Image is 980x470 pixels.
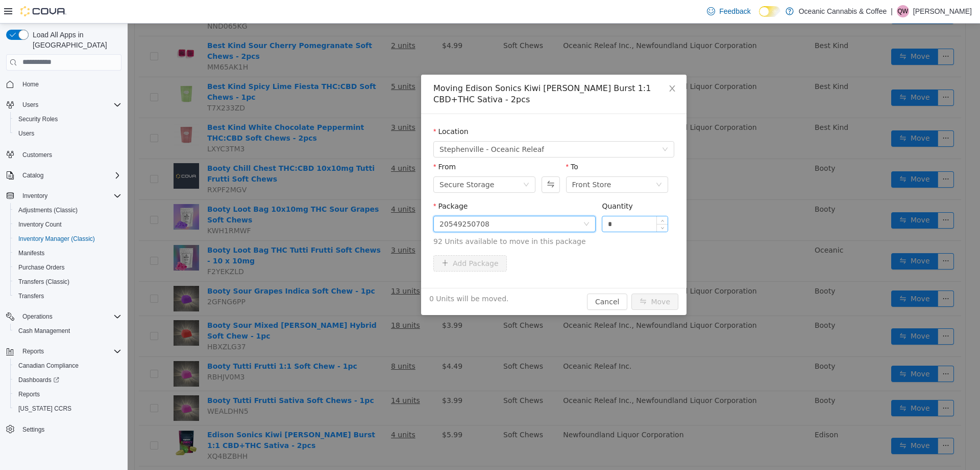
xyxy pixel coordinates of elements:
[22,80,39,88] span: Home
[2,147,126,162] button: Customers
[18,149,56,161] a: Customers
[10,359,126,373] button: Canadian Compliance
[2,422,126,437] button: Settings
[475,193,540,208] input: Quantity
[10,112,126,126] button: Security Roles
[302,270,381,281] span: 0 Units will be moved.
[22,426,44,434] span: Settings
[14,261,121,274] span: Purchase Orders
[445,153,484,169] div: Front Store
[18,78,43,91] a: Home
[14,247,48,259] a: Manifests
[2,77,126,92] button: Home
[14,325,121,337] span: Cash Management
[18,148,121,161] span: Customers
[312,153,366,169] div: Secure Storage
[312,118,416,133] span: Stephenville - Oceanic Releaf
[897,5,909,17] div: Quentin White
[18,345,48,357] button: Reports
[504,270,551,286] button: icon: swapMove
[14,290,121,302] span: Transfers
[18,263,65,272] span: Purchase Orders
[306,104,341,112] label: Location
[18,190,52,202] button: Inventory
[14,113,62,125] a: Security Roles
[306,213,547,223] span: 92 Units available to move in this package
[18,390,40,398] span: Reports
[14,360,121,372] span: Canadian Compliance
[719,6,750,16] span: Feedback
[14,261,69,274] a: Purchase Orders
[18,310,57,323] button: Operations
[10,217,126,232] button: Inventory Count
[306,232,379,248] button: icon: plusAdd Package
[2,309,126,324] button: Operations
[14,127,38,140] a: Users
[306,178,340,187] label: Package
[14,388,44,400] a: Reports
[534,123,541,130] i: icon: down
[6,73,121,463] nav: Complex example
[22,101,38,109] span: Users
[10,324,126,338] button: Cash Management
[18,169,47,182] button: Catalog
[396,158,402,165] i: icon: down
[10,260,126,275] button: Purchase Orders
[14,204,82,216] a: Adjustments (Classic)
[14,218,66,231] a: Inventory Count
[913,5,972,17] p: [PERSON_NAME]
[14,402,121,415] span: Washington CCRS
[14,113,121,125] span: Security Roles
[18,362,79,370] span: Canadian Compliance
[18,99,121,111] span: Users
[10,401,126,416] button: [US_STATE] CCRS
[799,5,887,17] p: Oceanic Cannabis & Coffee
[14,388,121,400] span: Reports
[14,127,121,140] span: Users
[891,5,893,17] p: |
[18,235,95,243] span: Inventory Manager (Classic)
[18,345,121,357] span: Reports
[306,139,328,147] label: From
[14,233,121,245] span: Inventory Manager (Classic)
[10,232,126,246] button: Inventory Manager (Classic)
[703,1,754,21] a: Feedback
[529,200,540,208] span: Decrease Value
[14,276,73,288] a: Transfers (Classic)
[18,278,69,286] span: Transfers (Classic)
[10,373,126,387] a: Dashboards
[438,139,451,147] label: To
[22,151,52,159] span: Customers
[18,327,70,335] span: Cash Management
[14,290,48,302] a: Transfers
[22,347,44,355] span: Reports
[14,402,76,415] a: [US_STATE] CCRS
[10,203,126,217] button: Adjustments (Classic)
[541,61,549,69] i: icon: close
[456,197,462,205] i: icon: down
[414,153,432,169] button: Swap
[22,312,53,321] span: Operations
[312,193,362,208] div: 20549250708
[14,374,63,386] a: Dashboards
[10,289,126,303] button: Transfers
[18,249,44,257] span: Manifests
[2,344,126,359] button: Reports
[533,195,536,199] i: icon: up
[898,5,909,17] span: QW
[18,78,121,91] span: Home
[528,158,534,165] i: icon: down
[530,51,559,80] button: Close
[18,115,58,123] span: Security Roles
[18,423,48,436] a: Settings
[533,203,536,207] i: icon: down
[14,204,121,216] span: Adjustments (Classic)
[18,190,121,202] span: Inventory
[22,192,47,200] span: Inventory
[306,59,547,82] div: Moving Edison Sonics Kiwi [PERSON_NAME] Burst 1:1 CBD+THC Sativa - 2pcs
[10,275,126,289] button: Transfers (Classic)
[18,169,121,182] span: Catalog
[14,360,83,372] a: Canadian Compliance
[14,276,121,288] span: Transfers (Classic)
